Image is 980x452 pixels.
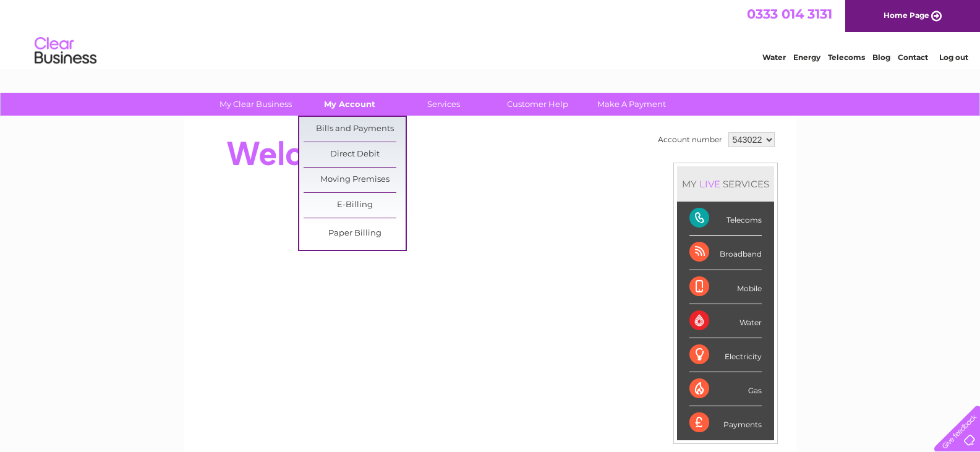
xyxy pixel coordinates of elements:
[304,193,406,218] a: E-Billing
[762,53,786,62] a: Water
[697,178,723,190] div: LIVE
[793,53,820,62] a: Energy
[689,202,762,236] div: Telecoms
[689,304,762,338] div: Water
[689,338,762,372] div: Electricity
[828,53,865,62] a: Telecoms
[205,93,307,116] a: My Clear Business
[689,372,762,406] div: Gas
[34,32,97,70] img: logo.png
[299,93,401,116] a: My Account
[304,142,406,167] a: Direct Debit
[689,406,762,440] div: Payments
[198,7,783,60] div: Clear Business is a trading name of Verastar Limited (registered in [GEOGRAPHIC_DATA] No. 3667643...
[898,53,928,62] a: Contact
[304,117,406,142] a: Bills and Payments
[655,129,725,150] td: Account number
[689,236,762,270] div: Broadband
[393,93,495,116] a: Services
[747,6,832,22] a: 0333 014 3131
[939,53,968,62] a: Log out
[677,166,774,202] div: MY SERVICES
[872,53,890,62] a: Blog
[304,168,406,192] a: Moving Premises
[689,270,762,304] div: Mobile
[581,93,683,116] a: Make A Payment
[487,93,589,116] a: Customer Help
[304,221,406,246] a: Paper Billing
